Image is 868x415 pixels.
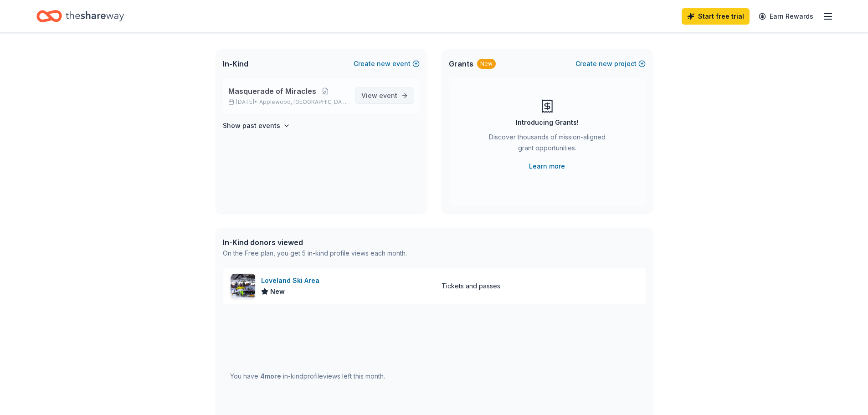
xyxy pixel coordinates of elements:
span: Masquerade of Miracles [228,86,316,97]
span: new [377,58,390,69]
button: Createnewproject [575,58,646,69]
button: Show past events [223,120,290,131]
span: new [599,58,612,69]
a: Home [36,5,124,27]
span: Grants [449,58,473,69]
h4: Show past events [223,120,280,131]
span: In-Kind [223,58,248,69]
span: View [361,90,397,101]
div: Loveland Ski Area [261,275,323,286]
p: [DATE] • [228,98,348,106]
a: View event [355,87,414,104]
a: Start free trial [682,8,750,25]
img: Image for Loveland Ski Area [231,274,255,298]
div: Introducing Grants! [516,117,579,128]
div: New [477,59,496,69]
div: You have in-kind profile views left this month. [230,371,385,382]
div: Tickets and passes [442,281,500,292]
button: Createnewevent [354,58,420,69]
a: Earn Rewards [753,8,819,25]
div: On the Free plan, you get 5 in-kind profile views each month. [223,248,407,259]
div: In-Kind donors viewed [223,237,407,248]
div: Discover thousands of mission-aligned grant opportunities. [485,132,609,157]
span: 4 more [260,372,281,380]
span: Applewood, [GEOGRAPHIC_DATA] [259,98,348,106]
span: event [379,92,397,99]
a: Learn more [529,161,565,172]
span: New [270,286,285,297]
